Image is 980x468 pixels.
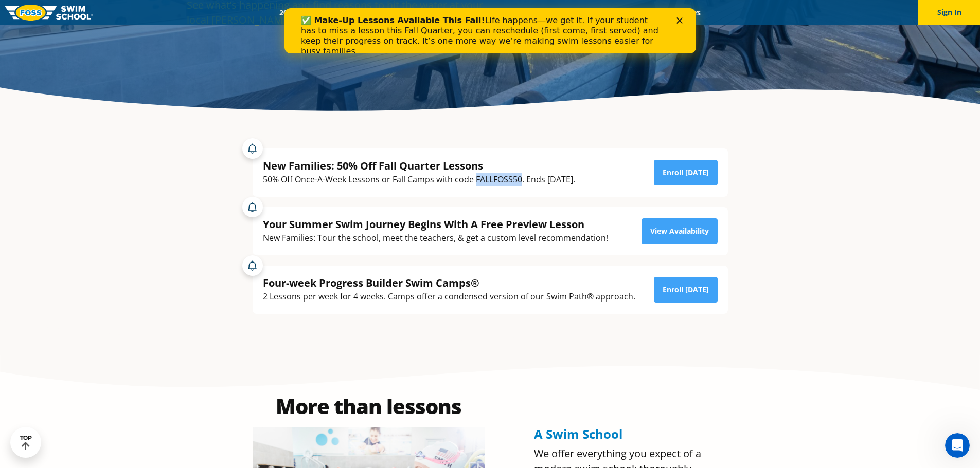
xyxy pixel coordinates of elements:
iframe: Intercom live chat banner [284,8,696,53]
a: Schools [335,8,378,17]
h2: More than lessons [253,396,485,417]
div: 2 Lessons per week for 4 weeks. Camps offer a condensed version of our Swim Path® approach. [263,290,635,304]
div: 50% Off Once-A-Week Lessons or Fall Camps with code FALLFOSS50. Ends [DATE]. [263,173,575,186]
a: Blog [634,8,667,17]
a: About FOSS [468,8,526,17]
div: Your Summer Swim Journey Begins With A Free Preview Lesson [263,217,608,231]
a: Enroll [DATE] [654,277,718,303]
a: View Availability [642,218,718,244]
div: Life happens—we get it. If your student has to miss a lesson this Fall Quarter, you can reschedul... [16,7,379,48]
iframe: Intercom live chat [945,433,970,458]
div: New Families: Tour the school, meet the teachers, & get a custom level recommendation! [263,231,608,245]
div: Four-week Progress Builder Swim Camps® [263,276,635,290]
img: FOSS Swim School Logo [5,5,93,21]
a: Enroll [DATE] [654,160,718,185]
a: Swim Like [PERSON_NAME] [526,8,635,17]
span: A Swim School [534,425,622,442]
a: Careers [667,8,709,17]
div: New Families: 50% Off Fall Quarter Lessons [263,159,575,173]
div: Close [392,9,402,15]
b: ✅ Make-Up Lessons Available This Fall! [16,7,201,17]
a: Swim Path® Program [378,8,468,17]
div: TOP [20,435,32,451]
a: 2025 Calendar [271,8,335,17]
